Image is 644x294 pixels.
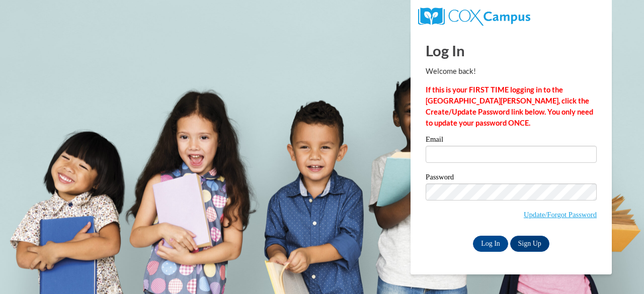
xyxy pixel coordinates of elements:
[473,236,508,252] input: Log In
[426,85,593,127] strong: If this is your FIRST TIME logging in to the [GEOGRAPHIC_DATA][PERSON_NAME], click the Create/Upd...
[418,12,530,20] a: COX Campus
[418,8,530,26] img: COX Campus
[426,173,597,183] label: Password
[426,136,597,146] label: Email
[510,236,549,252] a: Sign Up
[426,66,597,77] p: Welcome back!
[524,211,597,219] a: Update/Forgot Password
[426,40,597,61] h1: Log In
